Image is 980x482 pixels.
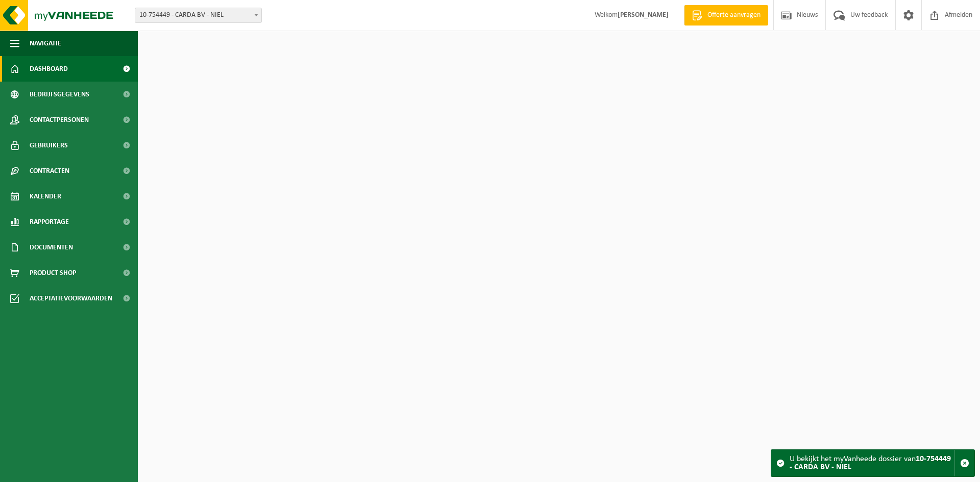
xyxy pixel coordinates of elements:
a: Offerte aanvragen [684,5,768,26]
span: Contactpersonen [30,107,89,133]
span: 10-754449 - CARDA BV - NIEL [135,8,261,22]
span: Rapportage [30,209,69,235]
div: U bekijkt het myVanheede dossier van [790,450,954,476]
strong: 10-754449 - CARDA BV - NIEL [790,455,951,471]
span: 10-754449 - CARDA BV - NIEL [135,8,262,23]
span: Documenten [30,235,73,260]
span: Navigatie [30,31,61,56]
span: Gebruikers [30,133,68,158]
span: Acceptatievoorwaarden [30,286,112,311]
iframe: chat widget [5,460,170,482]
span: Kalender [30,184,61,209]
span: Dashboard [30,56,68,82]
span: Offerte aanvragen [705,10,763,20]
span: Product Shop [30,260,76,286]
span: Contracten [30,158,69,184]
strong: [PERSON_NAME] [618,11,669,19]
span: Bedrijfsgegevens [30,82,89,107]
